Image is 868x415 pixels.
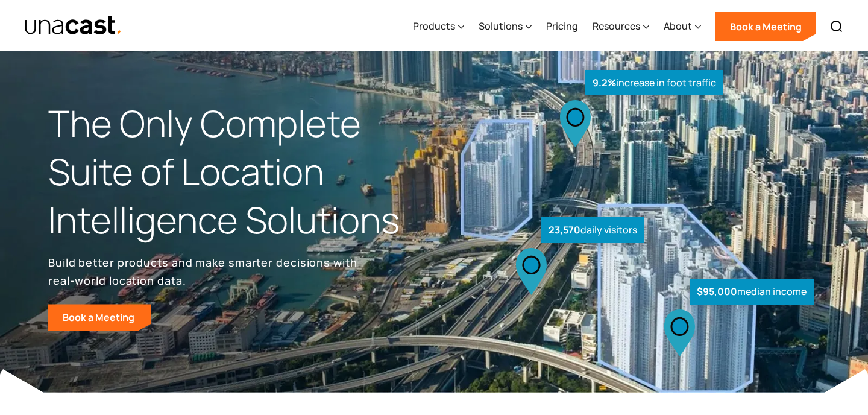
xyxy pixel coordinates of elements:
img: Unacast text logo [24,15,122,36]
div: About [664,2,701,51]
div: About [664,19,692,33]
div: Products [413,2,464,51]
a: Book a Meeting [48,304,151,331]
strong: 9.2% [593,76,616,89]
a: Book a Meeting [715,12,816,41]
strong: 23,570 [549,223,580,236]
a: Pricing [546,2,578,51]
img: Search icon [829,19,844,34]
strong: $95,000 [697,285,737,298]
div: median income [690,279,814,305]
p: Build better products and make smarter decisions with real-world location data. [48,253,362,290]
div: Products [413,19,455,33]
div: daily visitors [541,217,644,243]
div: Resources [593,2,649,51]
div: Solutions [479,2,532,51]
div: increase in foot traffic [585,70,723,96]
h1: The Only Complete Suite of Location Intelligence Solutions [48,100,434,244]
div: Solutions [479,19,523,33]
div: Resources [593,19,640,33]
a: home [24,15,122,36]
